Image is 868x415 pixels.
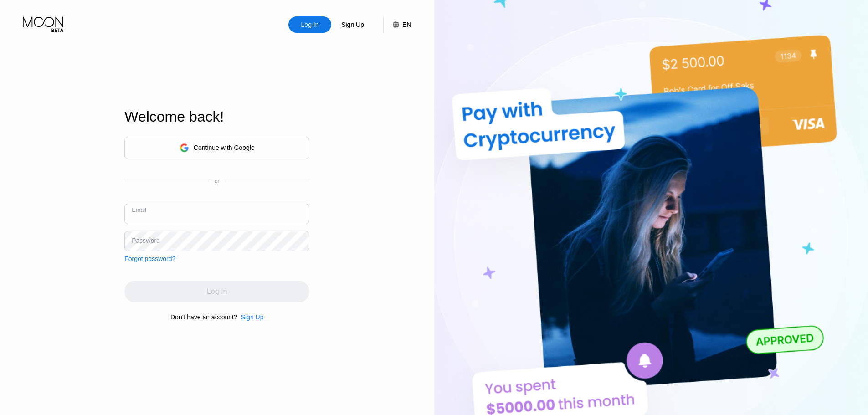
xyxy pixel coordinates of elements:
[340,20,365,29] div: Sign Up
[124,137,309,159] div: Continue with Google
[170,313,237,321] div: Don't have an account?
[124,255,175,262] div: Forgot password?
[237,313,264,321] div: Sign Up
[331,16,374,33] div: Sign Up
[132,237,159,244] div: Password
[132,207,146,213] div: Email
[300,20,320,29] div: Log In
[241,313,264,321] div: Sign Up
[215,178,220,184] div: or
[288,16,331,33] div: Log In
[383,16,411,33] div: EN
[124,108,309,125] div: Welcome back!
[402,21,411,28] div: EN
[194,144,255,151] div: Continue with Google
